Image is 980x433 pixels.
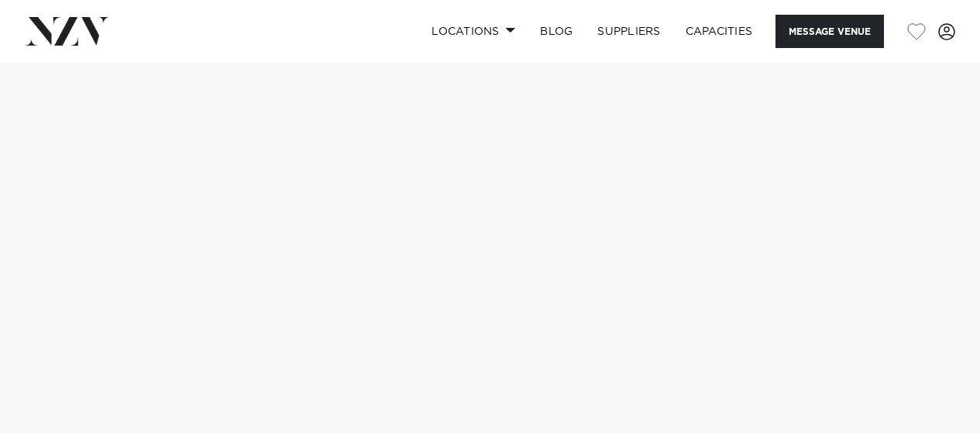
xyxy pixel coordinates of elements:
[775,15,884,48] button: Message Venue
[585,15,672,48] a: SUPPLIERS
[528,15,585,48] a: BLOG
[25,17,109,45] img: nzv-logo.png
[419,15,528,48] a: Locations
[673,15,765,48] a: Capacities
